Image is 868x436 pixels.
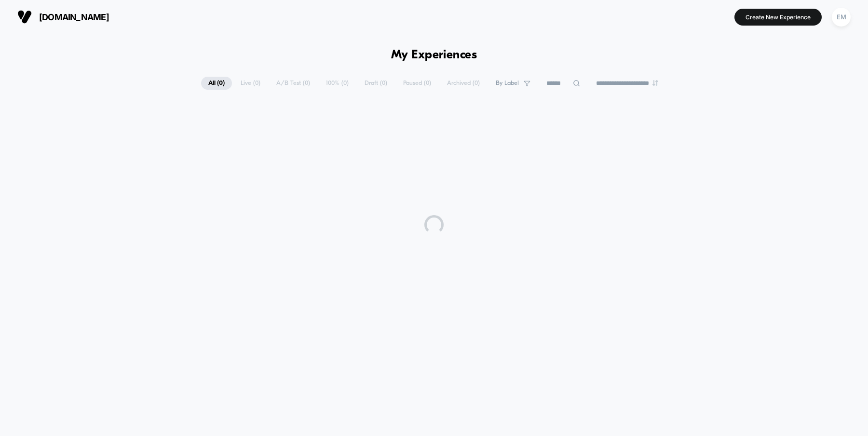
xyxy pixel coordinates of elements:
span: By Label [496,80,519,87]
button: EM [829,7,854,27]
button: [DOMAIN_NAME] [14,9,112,25]
span: [DOMAIN_NAME] [39,12,109,22]
img: Visually logo [17,10,32,24]
h1: My Experiences [391,48,477,62]
span: All ( 0 ) [201,77,232,90]
div: EM [832,8,851,27]
img: end [652,80,658,86]
button: Create New Experience [734,9,822,26]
